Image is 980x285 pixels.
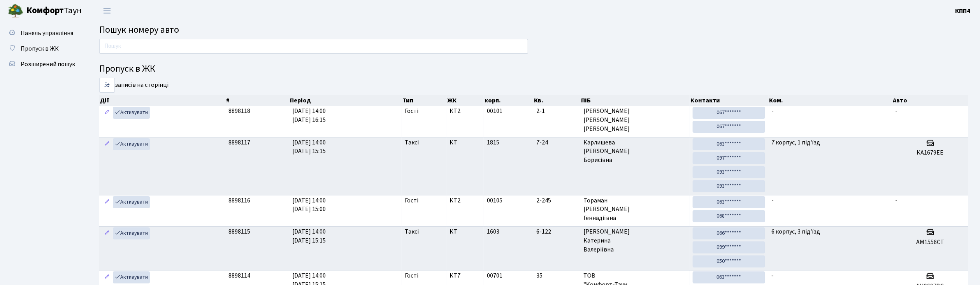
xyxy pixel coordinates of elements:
[292,138,326,156] span: [DATE] 14:00 [DATE] 15:15
[487,196,502,205] span: 00105
[113,107,150,119] a: Активувати
[21,44,59,53] span: Пропуск в ЖК
[228,138,250,147] span: 8898117
[225,95,289,106] th: #
[113,227,150,239] a: Активувати
[405,196,418,205] span: Гості
[536,271,577,280] span: 35
[99,23,179,37] span: Пошук номеру авто
[8,3,23,19] img: logo.png
[289,95,402,106] th: Період
[583,196,687,223] span: Тораман [PERSON_NAME] Геннадіївна
[450,107,481,116] span: КТ2
[771,138,820,147] span: 7 корпус, 1 під'їзд
[536,107,577,116] span: 2-1
[771,196,774,205] span: -
[895,196,897,205] span: -
[955,6,971,16] a: КПП4
[580,95,690,106] th: ПІБ
[99,39,528,54] input: Пошук
[99,95,225,106] th: Дії
[4,41,82,56] a: Пропуск в ЖК
[450,227,481,236] span: КТ
[450,138,481,147] span: КТ
[228,107,250,115] span: 8898118
[405,271,418,280] span: Гості
[99,78,115,93] select: записів на сторінці
[26,4,82,18] span: Таун
[102,227,112,239] a: Редагувати
[4,56,82,72] a: Розширений пошук
[450,271,481,280] span: КТ7
[228,271,250,280] span: 8898114
[690,95,768,106] th: Контакти
[97,4,117,17] button: Переключити навігацію
[769,95,892,106] th: Ком.
[892,95,969,106] th: Авто
[447,95,484,106] th: ЖК
[228,196,250,205] span: 8898116
[487,107,502,115] span: 00101
[487,271,502,280] span: 00701
[583,138,687,165] span: Карлишева [PERSON_NAME] Борисівна
[292,227,326,245] span: [DATE] 14:00 [DATE] 15:15
[536,196,577,205] span: 2-245
[583,107,687,134] span: [PERSON_NAME] [PERSON_NAME] [PERSON_NAME]
[487,138,499,147] span: 1815
[102,107,112,119] a: Редагувати
[102,271,112,283] a: Редагувати
[405,138,419,147] span: Таксі
[487,227,499,236] span: 1603
[21,60,75,69] span: Розширений пошук
[402,95,447,106] th: Тип
[484,95,533,106] th: корп.
[771,271,774,280] span: -
[292,196,326,214] span: [DATE] 14:00 [DATE] 15:00
[771,107,774,115] span: -
[99,78,169,93] label: записів на сторінці
[583,227,687,254] span: [PERSON_NAME] Катерина Валеріївна
[771,227,820,236] span: 6 корпус, 3 під'їзд
[102,138,112,150] a: Редагувати
[102,196,112,208] a: Редагувати
[113,196,150,208] a: Активувати
[228,227,250,236] span: 8898115
[99,63,968,75] h4: Пропуск в ЖК
[21,29,73,37] span: Панель управління
[895,239,965,246] h5: АМ1556СТ
[895,149,965,157] h5: КА1679ЕЕ
[405,107,418,116] span: Гості
[292,107,326,124] span: [DATE] 14:00 [DATE] 16:15
[26,4,64,17] b: Комфорт
[405,227,419,236] span: Таксі
[113,271,150,283] a: Активувати
[4,25,82,41] a: Панель управління
[536,138,577,147] span: 7-24
[955,7,971,15] b: КПП4
[113,138,150,150] a: Активувати
[895,107,897,115] span: -
[450,196,481,205] span: КТ2
[534,95,581,106] th: Кв.
[536,227,577,236] span: 6-122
